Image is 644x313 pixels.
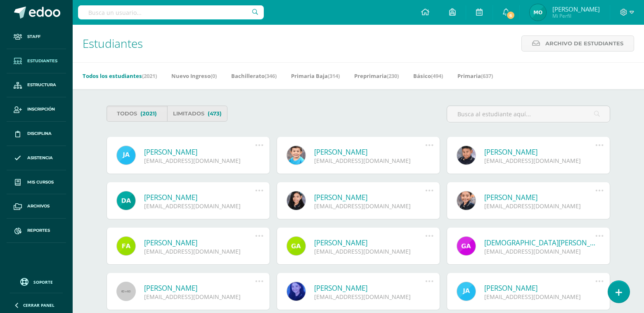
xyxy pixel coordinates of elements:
[7,122,66,146] a: Disciplina
[484,193,595,202] a: [PERSON_NAME]
[144,147,255,157] a: [PERSON_NAME]
[23,302,54,308] span: Cerrar panel
[552,12,600,19] span: Mi Perfil
[140,106,157,121] span: (2021)
[484,238,595,247] a: [DEMOGRAPHIC_DATA][PERSON_NAME]
[27,130,52,137] span: Disciplina
[314,293,425,301] div: [EMAIL_ADDRESS][DOMAIN_NAME]
[10,276,63,287] a: Soporte
[314,157,425,165] div: [EMAIL_ADDRESS][DOMAIN_NAME]
[27,106,55,113] span: Inscripción
[413,69,443,82] a: Básico(494)
[545,36,623,51] span: Archivo de Estudiantes
[208,106,222,121] span: (473)
[7,97,66,122] a: Inscripción
[484,147,595,157] a: [PERSON_NAME]
[27,203,50,209] span: Archivos
[144,293,255,301] div: [EMAIL_ADDRESS][DOMAIN_NAME]
[481,72,493,80] span: (637)
[447,106,610,122] input: Busca al estudiante aquí...
[27,155,53,161] span: Asistencia
[144,157,255,165] div: [EMAIL_ADDRESS][DOMAIN_NAME]
[27,33,40,40] span: Staff
[387,72,399,80] span: (230)
[506,11,515,20] span: 6
[27,58,57,64] span: Estudiantes
[457,69,493,82] a: Primaria(637)
[521,35,634,52] a: Archivo de Estudiantes
[328,72,340,80] span: (314)
[354,69,399,82] a: Preprimaria(230)
[107,106,167,122] a: Todos(2021)
[7,73,66,98] a: Estructura
[7,25,66,49] a: Staff
[7,170,66,195] a: Mis cursos
[211,72,217,80] span: (0)
[144,283,255,293] a: [PERSON_NAME]
[314,283,425,293] a: [PERSON_NAME]
[7,146,66,170] a: Asistencia
[78,5,264,19] input: Busca un usuario...
[142,72,157,80] span: (2021)
[314,193,425,202] a: [PERSON_NAME]
[265,72,277,80] span: (346)
[83,35,143,51] span: Estudiantes
[83,69,157,82] a: Todos los estudiantes(2021)
[484,202,595,210] div: [EMAIL_ADDRESS][DOMAIN_NAME]
[484,157,595,165] div: [EMAIL_ADDRESS][DOMAIN_NAME]
[144,238,255,247] a: [PERSON_NAME]
[314,147,425,157] a: [PERSON_NAME]
[167,106,228,122] a: Limitados(473)
[552,5,600,13] span: [PERSON_NAME]
[27,227,50,234] span: Reportes
[7,219,66,243] a: Reportes
[484,283,595,293] a: [PERSON_NAME]
[484,293,595,301] div: [EMAIL_ADDRESS][DOMAIN_NAME]
[530,4,546,21] img: 507aa3bc3e9dd80efcdb729029de121d.png
[27,82,56,88] span: Estructura
[314,238,425,247] a: [PERSON_NAME]
[314,247,425,255] div: [EMAIL_ADDRESS][DOMAIN_NAME]
[33,279,53,285] span: Soporte
[27,179,54,186] span: Mis cursos
[231,69,277,82] a: Bachillerato(346)
[144,193,255,202] a: [PERSON_NAME]
[144,247,255,255] div: [EMAIL_ADDRESS][DOMAIN_NAME]
[431,72,443,80] span: (494)
[7,194,66,219] a: Archivos
[291,69,340,82] a: Primaria Baja(314)
[7,49,66,73] a: Estudiantes
[484,247,595,255] div: [EMAIL_ADDRESS][DOMAIN_NAME]
[314,202,425,210] div: [EMAIL_ADDRESS][DOMAIN_NAME]
[171,69,217,82] a: Nuevo Ingreso(0)
[144,202,255,210] div: [EMAIL_ADDRESS][DOMAIN_NAME]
